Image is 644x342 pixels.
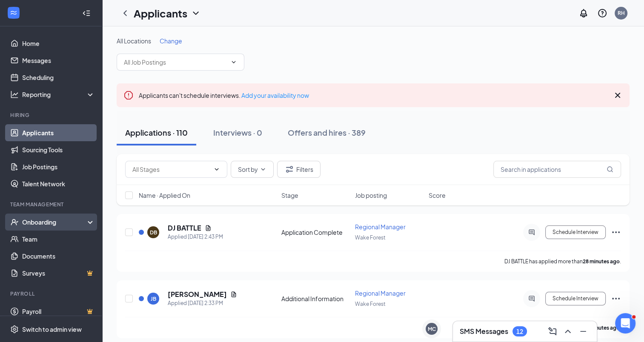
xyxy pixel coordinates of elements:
svg: Document [230,291,237,298]
a: SurveysCrown [22,265,95,282]
input: Search in applications [493,161,621,178]
b: 28 minutes ago [583,258,620,265]
svg: ChevronDown [213,166,220,173]
button: Sort byChevronDown [231,161,274,178]
span: All Locations [117,37,151,45]
h3: SMS Messages [460,327,508,336]
svg: Cross [613,90,623,100]
a: Talent Network [22,175,95,192]
svg: ActiveChat [527,229,537,236]
div: Applications · 110 [125,127,188,138]
button: Filter Filters [277,161,321,178]
svg: Ellipses [611,227,621,237]
svg: Ellipses [611,294,621,304]
svg: MagnifyingGlass [607,166,613,173]
iframe: Intercom live chat [615,313,635,333]
div: JB [151,295,156,302]
button: ComposeMessage [546,325,559,338]
div: Team Management [10,201,93,208]
div: DB [150,229,157,236]
svg: Document [205,225,212,231]
span: Change [160,37,182,45]
span: Wake Forest [355,301,386,307]
a: Applicants [22,124,95,141]
span: Wake Forest [355,234,386,241]
button: Schedule Interview [545,225,606,239]
svg: ComposeMessage [547,326,558,336]
div: Payroll [10,290,93,297]
svg: ChevronDown [230,59,237,66]
span: Regional Manager [355,289,406,297]
div: Onboarding [22,218,88,226]
input: All Stages [132,165,210,174]
a: Add your availability now [241,91,309,99]
svg: UserCheck [10,218,19,226]
svg: WorkstreamLogo [9,9,18,17]
button: ChevronUp [561,325,575,338]
svg: Notifications [578,8,589,18]
svg: Settings [10,325,19,333]
div: Application Complete [281,228,350,237]
svg: ChevronLeft [120,8,130,18]
span: Name · Applied On [139,191,190,199]
h5: DJ BATTLE [168,223,201,233]
a: Team [22,231,95,248]
div: Switch to admin view [22,325,82,333]
span: Sort by [238,166,258,172]
a: PayrollCrown [22,303,95,320]
button: Minimize [576,325,590,338]
div: RH [618,9,625,17]
svg: Filter [284,164,295,174]
input: All Job Postings [124,57,227,67]
a: Scheduling [22,69,95,86]
div: MC [428,325,436,333]
span: Score [429,191,446,199]
a: Home [22,35,95,52]
span: Stage [281,191,298,199]
a: Job Postings [22,158,95,175]
svg: Collapse [82,9,91,17]
svg: ChevronUp [563,326,573,336]
div: Hiring [10,111,93,119]
div: Offers and hires · 389 [288,127,366,138]
div: 12 [516,328,523,335]
div: Interviews · 0 [213,127,262,138]
span: Regional Manager [355,223,406,231]
svg: Analysis [10,90,19,99]
a: Documents [22,248,95,265]
svg: Error [123,90,134,100]
div: Reporting [22,90,95,99]
svg: Minimize [578,326,588,336]
div: Additional Information [281,294,350,303]
a: Messages [22,52,95,69]
h5: [PERSON_NAME] [168,290,227,299]
span: Applicants can't schedule interviews. [139,91,309,99]
h1: Applicants [134,6,187,20]
span: Job posting [355,191,387,199]
div: Applied [DATE] 2:43 PM [168,233,223,241]
a: Sourcing Tools [22,141,95,158]
div: Applied [DATE] 2:33 PM [168,299,237,308]
svg: ChevronDown [191,8,201,18]
b: 38 minutes ago [583,325,620,331]
button: Schedule Interview [545,292,606,305]
svg: ActiveChat [527,295,537,302]
svg: QuestionInfo [597,8,607,18]
svg: ChevronDown [260,166,266,173]
p: DJ BATTLE has applied more than . [504,258,621,265]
